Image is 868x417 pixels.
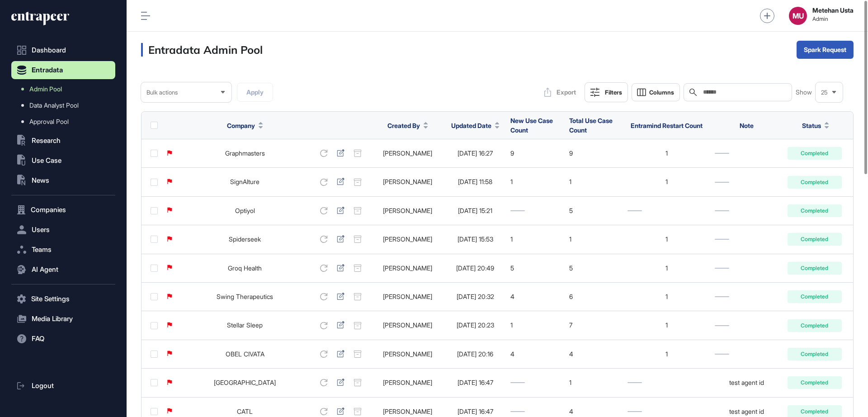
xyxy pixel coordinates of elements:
div: 1 [510,322,560,329]
button: Filters [585,82,628,102]
div: 1 [569,379,618,386]
span: AI Agent [32,266,58,273]
span: FAQ [32,335,44,342]
div: test agent id [715,379,778,386]
div: [DATE] 16:47 [449,379,502,386]
div: 4 [510,293,560,300]
div: 1 [569,236,618,243]
div: 5 [510,265,560,272]
span: 25 [821,89,828,96]
div: Completed [788,233,842,246]
a: Admin Pool [16,81,115,97]
button: Export [539,83,581,101]
span: Admin Pool [29,85,62,93]
div: 7 [569,322,618,329]
button: Users [11,221,115,239]
div: 9 [569,150,618,157]
span: Updated Date [451,121,491,130]
button: Spark Request [797,41,854,59]
a: Spiderseek [229,235,261,243]
div: [DATE] 16:27 [449,150,502,157]
button: AI Agent [11,261,115,279]
div: 1 [510,236,560,243]
button: Teams [11,241,115,259]
a: [PERSON_NAME] [383,235,432,243]
div: Filters [605,89,622,96]
a: CATL [237,408,253,415]
div: 1 [627,265,706,272]
button: Status [802,121,829,130]
button: Use Case [11,152,115,170]
div: [DATE] 20:32 [449,293,502,300]
span: Logout [32,382,54,389]
span: Created By [387,121,420,130]
a: Data Analyst Pool [16,97,115,114]
span: Total Use Case Count [569,117,613,134]
div: [DATE] 20:49 [449,265,502,272]
div: Completed [788,319,842,332]
a: [PERSON_NAME] [383,264,432,272]
a: Logout [11,377,115,395]
strong: Metehan Usta [812,7,854,14]
div: MU [789,7,807,25]
div: Completed [788,204,842,217]
a: Optiyol [235,207,255,214]
button: Site Settings [11,290,115,308]
div: 6 [569,293,618,300]
span: Admin [812,16,854,22]
div: Completed [788,262,842,275]
span: Note [740,122,754,129]
div: Completed [788,147,842,160]
div: 1 [627,178,706,185]
div: 1 [627,322,706,329]
button: Created By [387,121,428,130]
button: Companies [11,201,115,219]
span: Dashboard [32,47,66,54]
div: 1 [627,236,706,243]
a: Stellar Sleep [227,321,263,329]
div: [DATE] 15:21 [449,207,502,214]
a: Dashboard [11,41,115,59]
span: Columns [649,89,674,96]
a: [PERSON_NAME] [383,149,432,157]
a: [PERSON_NAME] [383,379,432,386]
div: 1 [510,178,560,185]
div: 1 [569,178,618,185]
div: [DATE] 15:53 [449,236,502,243]
span: New Use Case Count [510,117,553,134]
div: 1 [627,293,706,300]
a: Graphmasters [225,149,265,157]
div: [DATE] 20:23 [449,322,502,329]
div: 4 [569,408,618,415]
span: Status [802,121,821,130]
span: Company [227,121,255,130]
a: [PERSON_NAME] [383,321,432,329]
span: Site Settings [31,295,70,303]
span: Entradata [32,66,63,74]
div: 4 [510,351,560,358]
div: 9 [510,150,560,157]
span: Research [32,137,61,144]
button: Research [11,132,115,150]
span: Show [796,89,812,96]
a: [PERSON_NAME] [383,293,432,300]
button: FAQ [11,330,115,348]
div: [DATE] 11:58 [449,178,502,185]
a: [PERSON_NAME] [383,178,432,185]
button: Entradata [11,61,115,79]
span: Data Analyst Pool [29,102,79,109]
div: Completed [788,348,842,360]
button: Company [227,121,263,130]
a: [PERSON_NAME] [383,350,432,358]
div: test agent id [715,408,778,415]
a: [PERSON_NAME] [383,207,432,214]
div: 5 [569,265,618,272]
span: Use Case [32,157,61,164]
span: Bulk actions [146,89,178,96]
h3: Entradata Admin Pool [141,43,263,57]
a: Groq Health [228,264,262,272]
span: Users [32,226,50,233]
div: 1 [627,351,706,358]
div: Completed [788,176,842,189]
div: Completed [788,376,842,389]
